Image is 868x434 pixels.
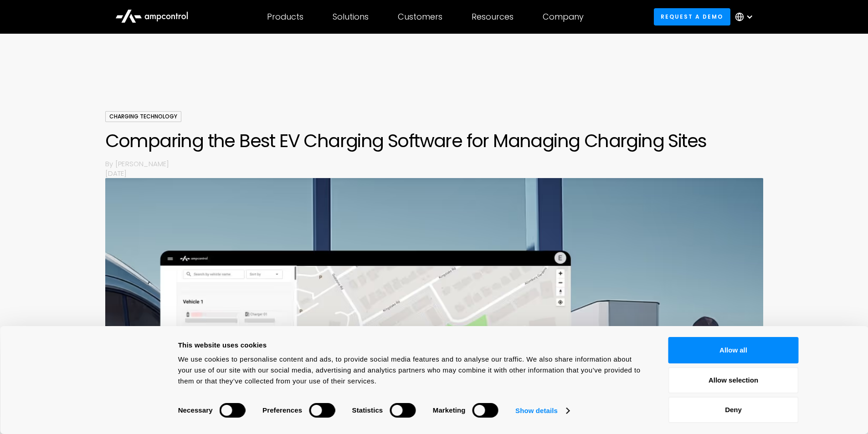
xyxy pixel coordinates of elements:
[105,111,181,122] div: Charging Technology
[472,12,514,22] div: Resources
[105,130,763,152] h1: Comparing the Best EV Charging Software for Managing Charging Sites
[178,406,213,414] strong: Necessary
[668,397,799,423] button: Deny
[398,12,442,22] div: Customers
[654,8,730,25] a: Request a demo
[352,406,383,414] strong: Statistics
[105,159,115,168] p: By
[543,12,584,22] div: Company
[333,12,369,22] div: Solutions
[267,12,303,22] div: Products
[262,406,302,414] strong: Preferences
[515,404,569,418] a: Show details
[178,340,648,351] div: This website uses cookies
[433,406,466,414] strong: Marketing
[668,337,799,363] button: Allow all
[115,159,763,168] p: [PERSON_NAME]
[668,367,799,393] button: Allow selection
[105,168,763,178] p: [DATE]
[178,354,648,387] div: We use cookies to personalise content and ads, to provide social media features and to analyse ou...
